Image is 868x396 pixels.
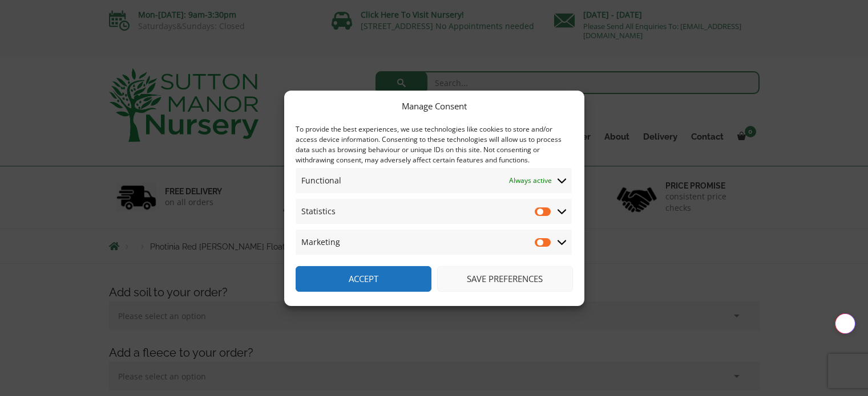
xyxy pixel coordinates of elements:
span: Functional [301,174,341,187]
span: Marketing [301,235,340,249]
button: Save preferences [437,266,573,292]
span: Always active [509,174,552,187]
summary: Statistics [296,199,572,224]
div: To provide the best experiences, we use technologies like cookies to store and/or access device i... [296,124,572,165]
summary: Marketing [296,230,572,255]
summary: Functional Always active [296,168,572,193]
div: Manage Consent [402,99,467,113]
button: Accept [296,266,431,292]
span: Statistics [301,205,336,218]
